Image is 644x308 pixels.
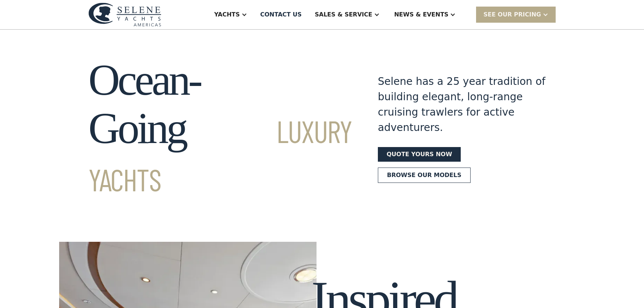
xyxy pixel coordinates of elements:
[88,56,352,201] h1: Ocean-Going
[483,10,541,19] div: SEE Our Pricing
[315,10,372,19] div: Sales & Service
[476,7,556,22] div: SEE Our Pricing
[378,74,546,135] div: Selene has a 25 year tradition of building elegant, long-range cruising trawlers for active adven...
[394,10,449,19] div: News & EVENTS
[378,147,461,162] a: Quote yours now
[88,3,161,26] img: logo
[214,10,240,19] div: Yachts
[88,112,352,198] span: Luxury Yachts
[260,10,302,19] div: Contact US
[378,168,471,183] a: Browse our models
